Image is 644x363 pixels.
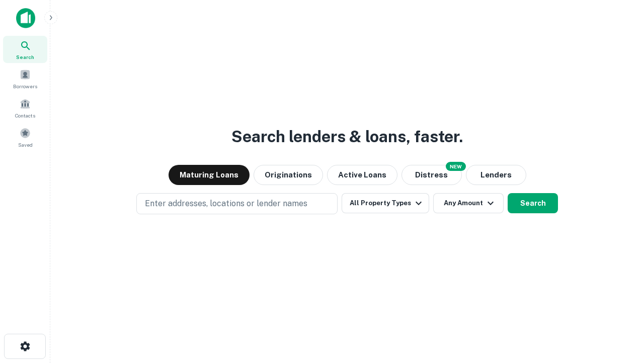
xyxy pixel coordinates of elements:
[18,141,33,149] span: Saved
[136,193,338,214] button: Enter addresses, locations or lender names
[508,193,558,213] button: Search
[231,125,463,149] h3: Search lenders & loans, faster.
[433,193,504,213] button: Any Amount
[15,111,35,119] span: Contacts
[342,193,429,213] button: All Property Types
[145,198,307,210] p: Enter addresses, locations or lender names
[446,162,466,171] div: NEW
[16,53,34,61] span: Search
[3,65,47,92] a: Borrowers
[401,165,462,185] button: Search distressed loans with lien and other non-mortgage details.
[3,124,47,151] a: Saved
[594,282,644,331] iframe: Chat Widget
[327,165,397,185] button: Active Loans
[169,165,250,185] button: Maturing Loans
[13,82,37,90] span: Borrowers
[3,36,47,63] a: Search
[466,165,526,185] button: Lenders
[16,8,35,28] img: capitalize-icon.png
[254,165,323,185] button: Originations
[3,94,47,122] a: Contacts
